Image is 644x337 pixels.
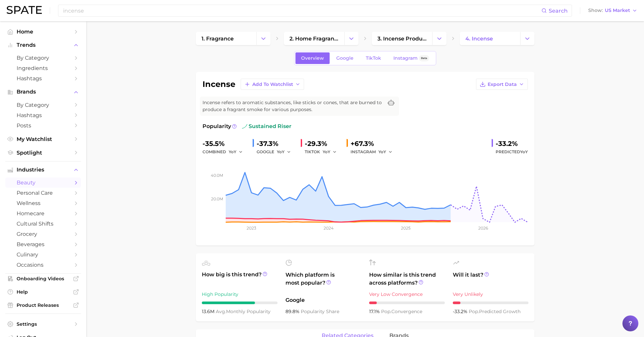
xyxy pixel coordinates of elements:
[378,148,393,156] button: YoY
[285,271,361,293] span: Which platform is most popular?
[388,52,435,64] a: InstagramBeta
[5,134,81,144] a: My Watchlist
[5,177,81,188] a: beauty
[17,55,70,61] span: by Category
[369,290,445,298] div: Very Low Convergence
[229,148,243,156] button: YoY
[378,149,386,155] span: YoY
[5,319,81,329] a: Settings
[277,149,284,155] span: YoY
[5,249,81,260] a: culinary
[336,55,354,61] span: Google
[588,9,603,12] span: Show
[252,82,293,87] span: Add to Watchlist
[277,148,291,156] button: YoY
[5,165,81,175] button: Industries
[17,179,70,186] span: beauty
[202,302,278,304] div: 7 / 10
[201,35,234,42] span: 1. fragrance
[17,276,70,282] span: Onboarding Videos
[469,308,521,314] span: predicted growth
[5,274,81,284] a: Onboarding Videos
[196,32,256,45] a: 1. fragrance
[5,300,81,310] a: Product Releases
[5,40,81,50] button: Trends
[393,55,418,61] span: Instagram
[17,42,70,48] span: Trends
[453,308,469,314] span: -33.2%
[351,138,397,149] div: +67.3%
[202,271,278,287] span: How big is this trend?
[369,302,445,304] div: 1 / 10
[17,231,70,237] span: grocery
[453,302,528,304] div: 1 / 10
[17,122,70,129] span: Posts
[5,188,81,198] a: personal care
[5,53,81,63] a: by Category
[229,149,236,155] span: YoY
[202,80,235,88] h1: incense
[285,296,361,304] span: Google
[5,110,81,120] a: Hashtags
[257,138,295,149] div: -37.3%
[216,308,271,314] span: monthly popularity
[284,32,344,45] a: 2. home fragrance
[7,6,42,14] img: SPATE
[5,87,81,97] button: Brands
[587,6,639,15] button: ShowUS Market
[17,200,70,206] span: wellness
[344,32,359,45] button: Change Category
[460,32,520,45] a: 4. incense
[381,308,422,314] span: convergence
[323,149,330,155] span: YoY
[62,5,541,16] input: Search here for a brand, industry, or ingredient
[17,190,70,196] span: personal care
[5,287,81,297] a: Help
[469,308,479,314] abbr: popularity index
[605,9,630,12] span: US Market
[520,149,528,154] span: YoY
[256,32,271,45] button: Change Category
[202,99,383,113] span: Incense refers to aromatic substances, like sticks or cones, that are burned to produce a fragran...
[202,308,216,314] span: 13.6m
[488,82,517,87] span: Export Data
[478,226,488,231] tspan: 2026
[216,308,226,314] abbr: average
[372,32,432,45] a: 3. incense products
[476,79,528,90] button: Export Data
[5,27,81,37] a: Home
[520,32,534,45] button: Change Category
[5,120,81,131] a: Posts
[17,102,70,108] span: by Category
[257,148,295,156] div: GOOGLE
[351,148,397,156] div: INSTAGRAM
[5,239,81,249] a: beverages
[421,55,427,61] span: Beta
[369,271,445,287] span: How similar is this trend across platforms?
[5,229,81,239] a: grocery
[17,65,70,71] span: Ingredients
[202,290,278,298] div: High Popularity
[377,35,427,42] span: 3. incense products
[5,73,81,84] a: Hashtags
[5,260,81,270] a: occasions
[5,198,81,208] a: wellness
[465,35,493,42] span: 4. incense
[289,35,339,42] span: 2. home fragrance
[301,55,324,61] span: Overview
[17,89,70,95] span: Brands
[324,226,334,231] tspan: 2024
[366,55,381,61] span: TikTok
[17,210,70,217] span: homecare
[241,79,304,90] button: Add to Watchlist
[5,219,81,229] a: cultural shifts
[17,221,70,227] span: cultural shifts
[17,321,70,327] span: Settings
[247,226,256,231] tspan: 2023
[331,52,359,64] a: Google
[17,150,70,156] span: Spotlight
[305,148,341,156] div: TIKTOK
[432,32,446,45] button: Change Category
[242,122,291,130] span: sustained riser
[305,138,341,149] div: -29.3%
